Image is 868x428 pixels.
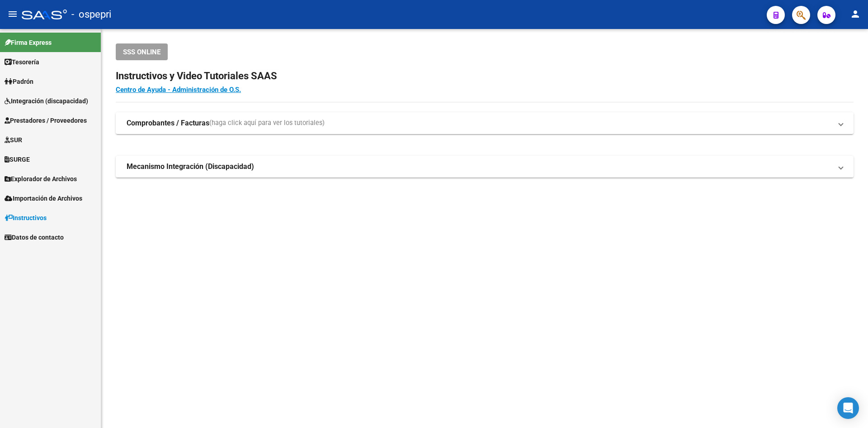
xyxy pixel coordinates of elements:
[116,86,241,94] a: Centro de Ayuda - Administración de O.S.
[5,154,30,164] span: SURGE
[837,397,859,419] div: Open Intercom Messenger
[116,156,854,178] mat-expansion-panel-header: Mecanismo Integración (Discapacidad)
[116,43,168,60] button: SSS ONLINE
[5,213,47,223] span: Instructivos
[5,232,64,242] span: Datos de contacto
[127,118,209,128] strong: Comprobantes / Facturas
[5,96,88,106] span: Integración (discapacidad)
[5,174,77,184] span: Explorador de Archivos
[7,9,18,19] mat-icon: menu
[5,135,22,145] span: SUR
[123,48,160,56] span: SSS ONLINE
[5,115,87,125] span: Prestadores / Proveedores
[116,67,854,85] h2: Instructivos y Video Tutoriales SAAS
[5,57,39,67] span: Tesorería
[850,9,861,19] mat-icon: person
[209,118,325,128] span: (haga click aquí para ver los tutoriales)
[127,162,254,172] strong: Mecanismo Integración (Discapacidad)
[116,112,854,134] mat-expansion-panel-header: Comprobantes / Facturas(haga click aquí para ver los tutoriales)
[5,193,82,203] span: Importación de Archivos
[5,77,33,87] span: Padrón
[5,38,52,48] span: Firma Express
[71,5,111,24] span: - ospepri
